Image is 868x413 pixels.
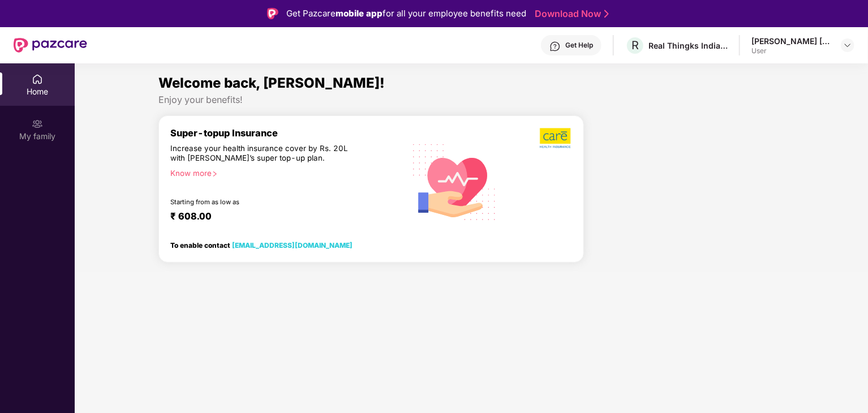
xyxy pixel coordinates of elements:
span: right [212,171,218,177]
div: Know more [170,169,398,177]
img: svg+xml;base64,PHN2ZyBpZD0iSG9tZSIgeG1sbnM9Imh0dHA6Ly93d3cudzMub3JnLzIwMDAvc3ZnIiB3aWR0aD0iMjAiIG... [32,74,43,85]
span: R [631,38,639,52]
div: Starting from as low as [170,198,356,206]
span: Welcome back, [PERSON_NAME]! [158,75,385,91]
div: Enjoy your benefits! [158,94,785,106]
a: [EMAIL_ADDRESS][DOMAIN_NAME] [232,241,353,249]
div: Get Pazcare for all your employee benefits need [286,7,526,20]
img: Logo [267,8,278,19]
img: b5dec4f62d2307b9de63beb79f102df3.png [540,127,572,149]
a: Download Now [535,8,605,20]
img: svg+xml;base64,PHN2ZyB3aWR0aD0iMjAiIGhlaWdodD0iMjAiIHZpZXdCb3g9IjAgMCAyMCAyMCIgZmlsbD0ibm9uZSIgeG... [32,118,43,130]
img: Stroke [604,8,609,20]
div: User [751,46,831,55]
div: ₹ 608.00 [170,210,393,224]
img: New Pazcare Logo [14,38,87,53]
strong: mobile app [336,8,383,19]
div: Get Help [565,41,593,50]
img: svg+xml;base64,PHN2ZyB4bWxucz0iaHR0cDovL3d3dy53My5vcmcvMjAwMC9zdmciIHhtbG5zOnhsaW5rPSJodHRwOi8vd3... [405,130,505,233]
div: Super-topup Insurance [170,127,405,139]
img: svg+xml;base64,PHN2ZyBpZD0iSGVscC0zMngzMiIgeG1sbnM9Imh0dHA6Ly93d3cudzMub3JnLzIwMDAvc3ZnIiB3aWR0aD... [549,41,561,52]
div: Increase your health insurance cover by Rs. 20L with [PERSON_NAME]’s super top-up plan. [170,144,356,164]
div: To enable contact [170,241,353,249]
div: Real Thingks India Private Limited [648,40,728,51]
div: [PERSON_NAME] [PERSON_NAME] Pathan [751,36,831,46]
img: svg+xml;base64,PHN2ZyBpZD0iRHJvcGRvd24tMzJ4MzIiIHhtbG5zPSJodHRwOi8vd3d3LnczLm9yZy8yMDAwL3N2ZyIgd2... [843,41,852,50]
